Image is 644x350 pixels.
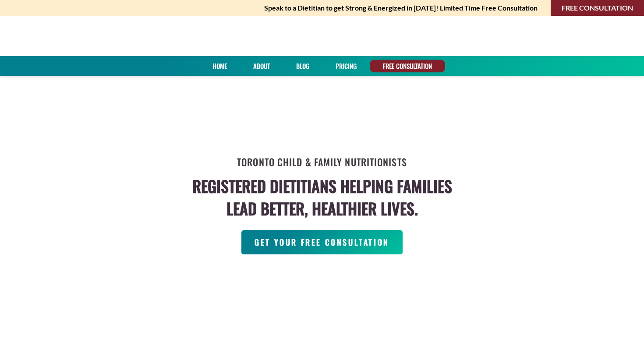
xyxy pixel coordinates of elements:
[237,154,407,171] h2: Toronto Child & Family Nutritionists
[250,60,273,72] a: About
[264,2,538,14] strong: Speak to a Dietitian to get Strong & Energized in [DATE]! Limited Time Free Consultation
[293,60,312,72] a: Blog
[209,60,230,72] a: Home
[192,175,452,219] h4: Registered Dietitians helping families lead better, healthier lives.
[241,230,403,254] a: GET YOUR FREE CONSULTATION
[333,60,360,72] a: PRICING
[380,60,435,72] a: FREE CONSULTATION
